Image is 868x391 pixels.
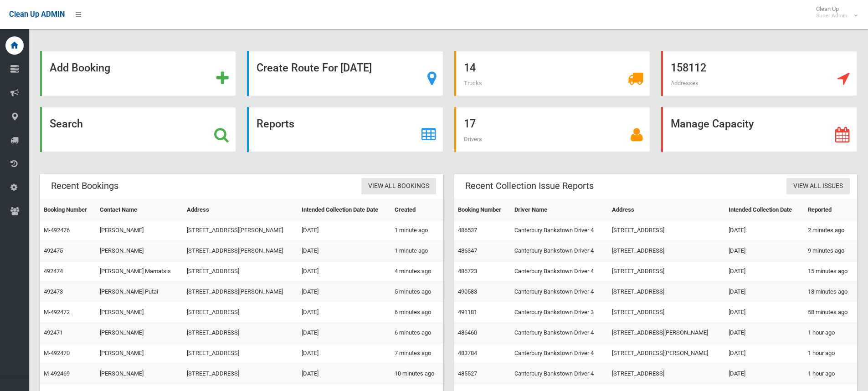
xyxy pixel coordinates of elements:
th: Booking Number [454,200,511,220]
td: 15 minutes ago [804,261,857,282]
td: Canterbury Bankstown Driver 4 [511,343,608,364]
td: [DATE] [725,241,804,261]
a: 486460 [458,329,477,336]
td: Canterbury Bankstown Driver 3 [511,302,608,323]
td: [DATE] [725,302,804,323]
a: Reports [247,107,443,152]
td: [STREET_ADDRESS] [183,323,298,343]
a: Search [40,107,236,152]
a: Add Booking [40,51,236,96]
td: [PERSON_NAME] [96,343,183,364]
a: 485527 [458,370,477,377]
th: Address [608,200,724,220]
td: 7 minutes ago [391,343,443,364]
td: [DATE] [725,220,804,241]
td: 58 minutes ago [804,302,857,323]
a: M-492469 [44,370,70,377]
td: 1 hour ago [804,343,857,364]
td: [STREET_ADDRESS] [608,364,724,384]
td: [DATE] [298,241,391,261]
td: Canterbury Bankstown Driver 4 [511,364,608,384]
td: 2 minutes ago [804,220,857,241]
a: Create Route For [DATE] [247,51,443,96]
a: 486723 [458,268,477,274]
td: Canterbury Bankstown Driver 4 [511,261,608,282]
strong: 14 [464,61,476,74]
th: Address [183,200,298,220]
span: Clean Up ADMIN [9,10,65,19]
a: View All Issues [786,178,850,195]
header: Recent Bookings [40,177,129,195]
td: [STREET_ADDRESS] [183,302,298,323]
a: M-492476 [44,227,70,234]
th: Intended Collection Date Date [298,200,391,220]
td: Canterbury Bankstown Driver 4 [511,241,608,261]
td: 1 minute ago [391,220,443,241]
th: Contact Name [96,200,183,220]
td: [DATE] [725,282,804,302]
td: [STREET_ADDRESS] [608,220,724,241]
span: Addresses [671,80,699,86]
td: [STREET_ADDRESS][PERSON_NAME] [183,220,298,241]
strong: 158112 [671,61,706,74]
td: [STREET_ADDRESS] [183,364,298,384]
td: [PERSON_NAME] Putai [96,282,183,302]
td: [DATE] [298,323,391,343]
td: [DATE] [725,323,804,343]
span: Trucks [464,80,482,86]
td: 6 minutes ago [391,323,443,343]
td: [STREET_ADDRESS][PERSON_NAME] [183,241,298,261]
td: Canterbury Bankstown Driver 4 [511,282,608,302]
td: [PERSON_NAME] [96,220,183,241]
a: 491181 [458,309,477,315]
td: [STREET_ADDRESS][PERSON_NAME] [608,343,724,364]
td: 18 minutes ago [804,282,857,302]
th: Created [391,200,443,220]
td: [DATE] [298,302,391,323]
td: [DATE] [298,364,391,384]
strong: Add Booking [50,61,110,74]
strong: 17 [464,117,476,130]
th: Reported [804,200,857,220]
a: 492473 [44,288,63,295]
td: [DATE] [298,261,391,282]
td: [STREET_ADDRESS] [183,343,298,364]
td: [PERSON_NAME] [96,323,183,343]
td: [STREET_ADDRESS][PERSON_NAME] [608,323,724,343]
a: Manage Capacity [661,107,857,152]
header: Recent Collection Issue Reports [454,177,605,195]
span: Clean Up [812,5,857,19]
td: 6 minutes ago [391,302,443,323]
td: [DATE] [298,220,391,241]
td: [PERSON_NAME] [96,241,183,261]
td: 1 hour ago [804,364,857,384]
th: Booking Number [40,200,96,220]
td: 1 minute ago [391,241,443,261]
th: Driver Name [511,200,608,220]
td: 5 minutes ago [391,282,443,302]
strong: Search [50,117,83,130]
td: [PERSON_NAME] Mamatsis [96,261,183,282]
td: [DATE] [298,282,391,302]
td: [PERSON_NAME] [96,364,183,384]
td: [DATE] [298,343,391,364]
td: [DATE] [725,364,804,384]
td: [STREET_ADDRESS] [183,261,298,282]
a: 490583 [458,288,477,295]
a: 17 Drivers [454,107,650,152]
td: [DATE] [725,261,804,282]
td: Canterbury Bankstown Driver 4 [511,323,608,343]
strong: Create Route For [DATE] [257,61,372,74]
a: 492475 [44,247,63,254]
td: [STREET_ADDRESS] [608,282,724,302]
td: [PERSON_NAME] [96,302,183,323]
a: 14 Trucks [454,51,650,96]
td: [DATE] [725,343,804,364]
strong: Manage Capacity [671,117,754,130]
th: Intended Collection Date [725,200,804,220]
a: M-492470 [44,350,70,356]
td: [STREET_ADDRESS] [608,302,724,323]
td: 10 minutes ago [391,364,443,384]
td: Canterbury Bankstown Driver 4 [511,220,608,241]
a: 483784 [458,350,477,356]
